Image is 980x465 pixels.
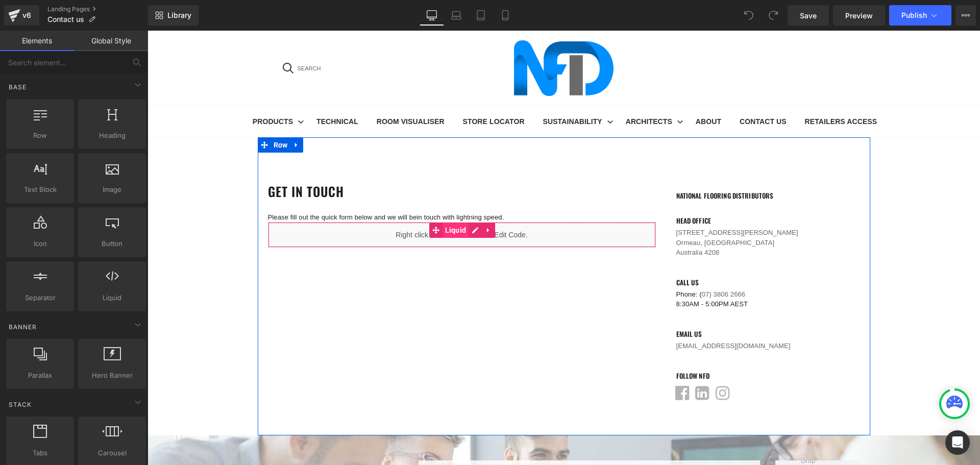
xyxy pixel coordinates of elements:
[160,77,220,105] a: Technical
[9,448,71,458] span: Tabs
[295,192,322,207] span: Liquid
[529,207,713,217] p: Ormeau, [GEOGRAPHIC_DATA]
[81,238,143,249] span: Button
[845,10,873,21] span: Preview
[529,160,626,170] font: National Flooring distributors
[833,5,885,26] a: Preview
[366,10,466,65] img: National Flooring Distributors
[220,77,306,105] a: Room Visualiser
[8,82,28,92] span: Base
[800,10,817,21] span: Save
[124,107,143,122] span: Row
[81,448,143,458] span: Carousel
[9,238,71,249] span: Icon
[81,292,143,303] span: Liquid
[469,5,493,26] a: Tablet
[493,5,518,26] a: Mobile
[47,5,148,13] a: Landing Pages
[20,9,33,22] div: v6
[9,370,71,381] span: Parallax
[81,184,143,195] span: Image
[554,260,598,267] span: 07) 3806 2666
[306,77,386,105] a: Store Locator
[8,400,33,409] span: Stack
[386,77,469,105] a: Sustainability
[583,77,648,105] a: Contact Us
[9,292,71,303] span: Separator
[96,77,160,105] a: Products
[529,197,713,207] p: [STREET_ADDRESS][PERSON_NAME]
[955,5,976,26] button: More
[420,5,444,26] a: Desktop
[739,5,759,26] button: Undo
[469,77,539,105] a: Architects
[146,33,174,43] span: Search
[529,217,713,227] p: Australia 4208
[126,27,183,48] a: Search
[444,5,469,26] a: Laptop
[529,340,562,350] font: FOLLOW NFD
[529,270,601,277] font: 8:30AM - 5:00PM AEST
[8,322,38,332] span: Banner
[529,310,713,321] p: [EMAIL_ADDRESS][DOMAIN_NAME]
[74,31,148,51] a: Global Style
[269,183,357,190] span: in touch with lightning speed.
[529,247,552,257] font: CALL US
[9,130,71,141] span: Row
[529,298,555,308] font: EMAIL US
[334,192,348,207] a: Expand / Collapse
[81,130,143,141] span: Heading
[4,5,39,26] a: v6
[945,430,970,455] div: Open Intercom Messenger
[47,15,84,23] span: Contact us
[763,5,783,26] button: Redo
[148,5,199,26] a: New Library
[120,151,197,170] font: Get In Touch
[529,185,563,195] font: Head Office
[120,183,269,190] font: Please fill out the quick form below and we will be
[529,260,554,267] font: Phone: (
[889,5,951,26] button: Publish
[539,77,583,105] a: About
[648,77,739,105] a: Retailers Access
[81,370,143,381] span: Hero Banner
[167,11,191,20] span: Library
[901,11,927,19] span: Publish
[9,184,71,195] span: Text Block
[142,107,156,122] a: Expand / Collapse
